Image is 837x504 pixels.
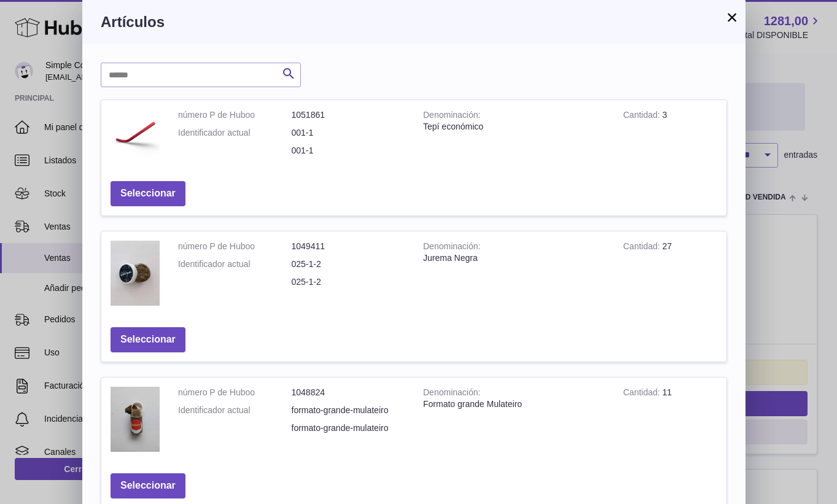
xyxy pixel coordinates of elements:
dd: 1048824 [292,387,405,398]
td: 3 [614,100,726,172]
dd: 025-1-2 [292,276,405,288]
dt: Identificador actual [178,127,292,139]
strong: Denominación [423,387,480,400]
img: Tepí económico [111,109,160,158]
dd: 001-1 [292,145,405,157]
img: Formato grande Mulateiro [111,387,160,452]
div: Formato grande Mulateiro [423,398,605,410]
strong: Cantidad [623,387,663,400]
td: 27 [614,231,726,318]
dt: Identificador actual [178,258,292,270]
div: Tepí económico [423,121,605,133]
button: × [725,10,739,25]
dd: formato-grande-mulateiro [292,405,405,416]
button: Seleccionar [111,181,185,206]
dd: formato-grande-mulateiro [292,422,405,434]
dd: 025-1-2 [292,258,405,270]
td: 11 [614,378,726,464]
strong: Cantidad [623,241,663,254]
img: Jurema Negra [111,241,160,306]
strong: Denominación [423,110,480,123]
dt: número P de Huboo [178,109,292,121]
h3: Artículos [101,12,727,32]
div: Jurema Negra [423,252,605,264]
dd: 001-1 [292,127,405,139]
dd: 1051861 [292,109,405,121]
strong: Cantidad [623,110,663,123]
dd: 1049411 [292,241,405,252]
dt: número P de Huboo [178,241,292,252]
dt: Identificador actual [178,405,292,416]
dt: número P de Huboo [178,387,292,398]
button: Seleccionar [111,327,185,352]
button: Seleccionar [111,473,185,498]
strong: Denominación [423,241,480,254]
